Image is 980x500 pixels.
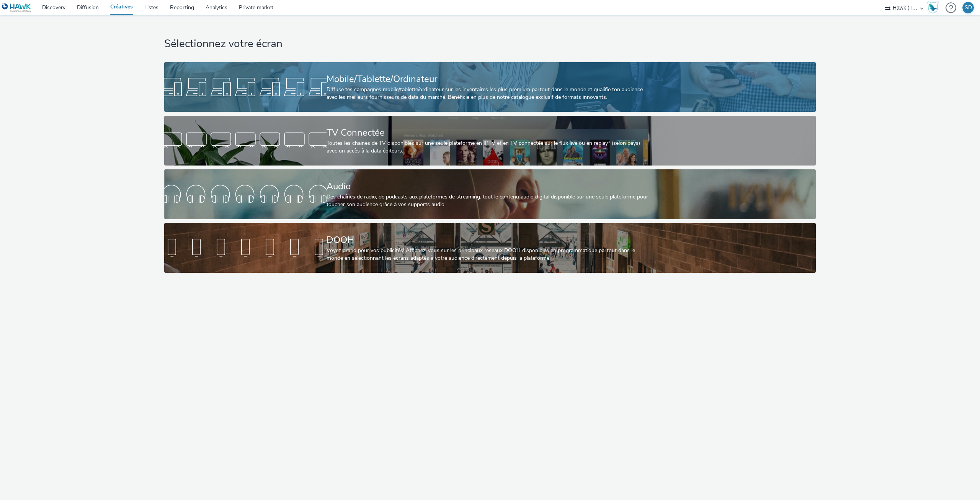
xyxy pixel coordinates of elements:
[327,193,651,209] div: Des chaînes de radio, de podcasts aux plateformes de streaming: tout le contenu audio digital dis...
[327,180,651,193] div: Audio
[327,139,651,155] div: Toutes les chaines de TV disponibles sur une seule plateforme en IPTV et en TV connectée sur le f...
[327,233,651,247] div: DOOH
[164,223,816,273] a: DOOHVoyez grand pour vos publicités! Affichez-vous sur les principaux réseaux DOOH disponibles en...
[965,2,972,13] div: SD
[927,2,942,14] a: Hawk Academy
[327,72,651,86] div: Mobile/Tablette/Ordinateur
[327,247,651,262] div: Voyez grand pour vos publicités! Affichez-vous sur les principaux réseaux DOOH disponibles en pro...
[164,169,816,219] a: AudioDes chaînes de radio, de podcasts aux plateformes de streaming: tout le contenu audio digita...
[164,116,816,166] a: TV ConnectéeToutes les chaines de TV disponibles sur une seule plateforme en IPTV et en TV connec...
[164,62,816,112] a: Mobile/Tablette/OrdinateurDiffuse tes campagnes mobile/tablette/ordinateur sur les inventaires le...
[164,37,816,51] h1: Sélectionnez votre écran
[327,126,651,139] div: TV Connectée
[327,86,651,102] div: Diffuse tes campagnes mobile/tablette/ordinateur sur les inventaires les plus premium partout dan...
[2,3,31,13] img: undefined Logo
[927,2,939,14] img: Hawk Academy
